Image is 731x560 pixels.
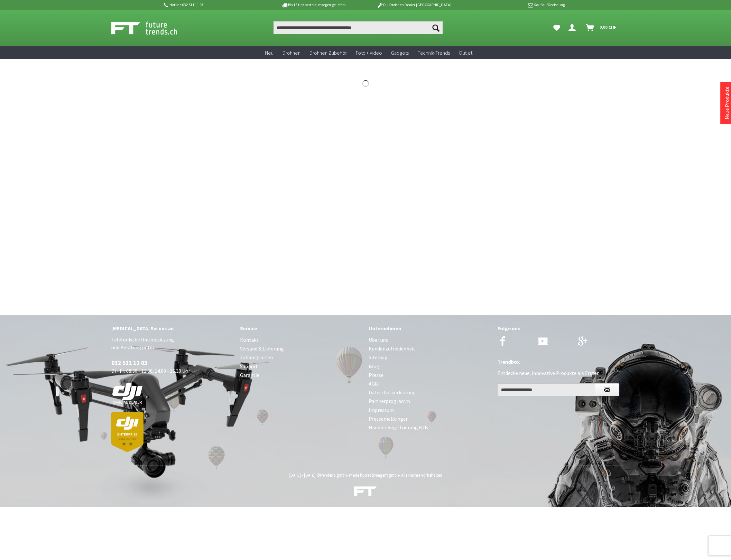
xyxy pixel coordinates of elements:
[369,353,491,362] a: Sitemap
[418,50,450,56] span: Technik-Trends
[369,397,491,406] a: Partnerprogramm
[278,46,305,60] a: Drohnen
[111,359,147,367] a: 032 511 11 03
[464,1,565,9] p: Kauf auf Rechnung
[240,371,362,379] a: Garantie
[240,362,362,371] a: Support
[364,472,399,478] a: creativeagent gmbh
[497,358,620,366] div: Trendbox
[583,21,620,34] a: Warenkorb
[111,412,143,452] img: dji-partner-enterprise_goldLoJgYOWPUIEBO.png
[282,50,301,56] span: Drohnen
[113,472,618,478] div: [DATE] - [DATE] © - made by - Alle Rechte vorbehalten
[497,383,595,396] input: Ihre E-Mail Adresse
[310,50,347,56] span: Drohnen Zubehör
[454,46,477,60] a: Outlet
[356,50,382,56] span: Foto + Video
[351,46,386,60] a: Foto + Video
[369,406,491,415] a: Impressum
[550,21,563,34] a: Meine Favoriten
[273,21,443,34] input: Produkt, Marke, Kategorie, EAN, Artikelnummer…
[413,46,454,60] a: Technik-Trends
[724,87,730,119] a: Neue Produkte
[497,324,620,332] div: Folge uns
[566,21,581,34] a: Dein Konto
[497,369,620,377] p: Entdecke neue, innovative Produkte als Erster.
[391,50,409,56] span: Gadgets
[369,423,491,432] a: Händler Registrierung B2B
[369,379,491,388] a: AGB
[599,22,616,32] span: 0,00 CHF
[369,371,491,379] a: Presse
[111,20,191,36] img: Shop Futuretrends - zur Startseite wechseln
[240,353,362,362] a: Zahlungsarten
[320,472,347,478] a: trenderia gmbh
[111,324,234,332] div: [MEDICAL_DATA] Sie uns an
[111,382,143,404] img: white-dji-schweiz-logo-official_140x140.png
[261,46,278,60] a: Neu
[364,1,464,9] p: DJI Drohnen Dealer [GEOGRAPHIC_DATA]
[369,344,491,353] a: Kundenzufriedenheit
[240,324,362,332] div: Service
[240,344,362,353] a: Versand & Lieferung
[595,383,619,396] button: Newsletter abonnieren
[354,486,377,496] img: ft-white-trans-footer.png
[163,1,263,9] p: Hotline 032 511 11 03
[459,50,472,56] span: Outlet
[369,336,491,344] a: Über uns
[386,46,413,60] a: Gadgets
[369,324,491,332] div: Unternehmen
[429,21,443,34] button: Suchen
[369,415,491,423] a: Pressemeldungen
[369,362,491,371] a: Blog
[240,336,362,344] a: Kontakt
[111,336,234,452] p: Telefonische Unterstützung und Beratung unter: Di - Fr: 08:30 - 11.30, 14.00 - 16.30 Uhr
[354,487,377,499] a: DJI Drohnen, Trends & Gadgets Shop
[305,46,351,60] a: Drohnen Zubehör
[265,50,273,56] span: Neu
[369,388,491,397] a: Dateschutzerklärung
[263,1,364,9] p: Bis 16 Uhr bestellt, morgen geliefert.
